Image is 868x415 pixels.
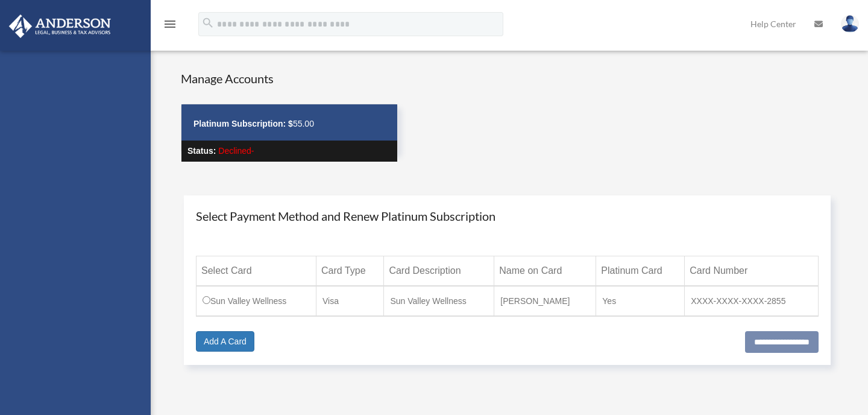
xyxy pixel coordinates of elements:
a: menu [163,21,177,31]
strong: Status: [187,146,216,156]
i: menu [163,17,177,31]
td: Yes [596,286,685,316]
h4: Manage Accounts [181,70,398,87]
th: Platinum Card [596,256,685,287]
span: Declined- [218,146,254,156]
td: Sun Valley Wellness [197,286,316,316]
th: Card Description [384,256,494,287]
td: XXXX-XXXX-XXXX-2855 [685,286,818,316]
img: User Pic [841,15,859,33]
th: Card Type [316,256,384,287]
a: Add A Card [196,331,254,352]
th: Name on Card [494,256,596,287]
td: Visa [316,286,384,316]
i: search [201,16,215,30]
strong: Platinum Subscription: $ [193,119,293,128]
th: Card Number [685,256,818,287]
td: [PERSON_NAME] [494,286,596,316]
p: 55.00 [193,116,385,131]
img: Anderson Advisors Platinum Portal [5,14,115,38]
h4: Select Payment Method and Renew Platinum Subscription [196,207,819,224]
th: Select Card [197,256,316,287]
td: Sun Valley Wellness [384,286,494,316]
